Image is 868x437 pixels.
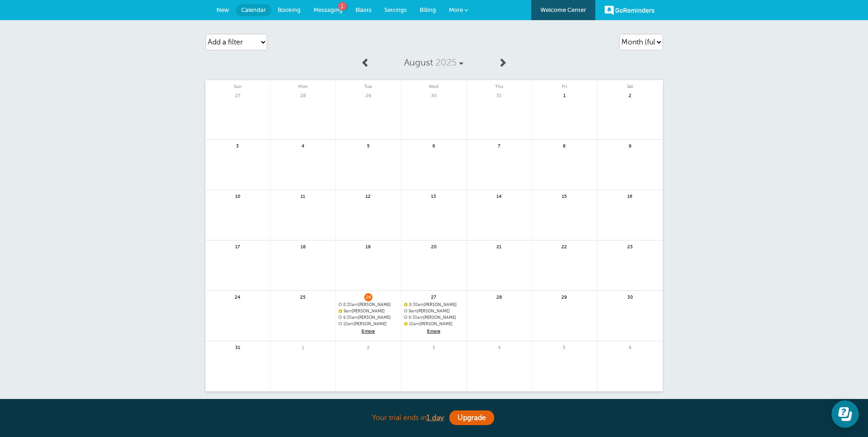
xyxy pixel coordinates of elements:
div: Your trial ends in . [205,408,663,428]
span: Erika Bolton [339,309,398,314]
span: 20 [430,243,438,250]
span: 6 [430,142,438,149]
span: Nadya Gonzales [404,322,464,327]
span: Fri [532,80,597,89]
span: 22 [560,243,568,250]
span: 5 [560,344,568,350]
span: William Friend [404,315,464,320]
span: 12 [364,192,372,199]
a: 8 more [339,328,398,335]
span: 10am [409,322,420,326]
span: 10 [233,192,242,199]
span: Thu [467,80,532,89]
span: 17 [233,243,242,250]
span: 27 [430,293,438,300]
span: 28 [495,293,503,300]
a: 9am[PERSON_NAME] [404,309,464,314]
span: August [404,57,433,68]
span: 16 [626,192,634,199]
span: 18 [299,243,307,250]
span: 21 [495,243,503,250]
span: 1 [338,2,347,11]
span: 30 [626,293,634,300]
a: 10am[PERSON_NAME] [404,322,464,327]
span: 25 [299,293,307,300]
span: 2 [626,92,634,98]
span: 2025 [436,57,457,68]
a: 1 day [426,414,444,422]
a: Upgrade [449,410,494,425]
span: 15 [560,192,568,199]
a: 8:30am[PERSON_NAME] [339,302,398,307]
span: 1 [560,92,568,98]
a: Calendar [236,4,271,16]
span: 9:30am [409,315,423,320]
span: 31 [495,92,503,98]
span: Tue [336,80,401,89]
span: 2 [364,344,372,350]
a: August 2025 [375,53,493,73]
span: 3 [233,142,242,149]
span: 13 [430,192,438,199]
span: 1 [299,344,307,350]
span: 10am [343,322,354,326]
span: Sun [205,80,270,89]
span: 14 [495,192,503,199]
span: Colton Cascaddan [339,315,398,320]
span: Martin Escoto [339,322,398,327]
span: 4 [495,344,503,350]
span: 8:30am [343,302,358,307]
span: 9 [626,142,634,149]
span: 3 [430,344,438,350]
span: 5 [364,142,372,149]
span: Calendar [241,6,266,13]
span: 9am [409,309,417,313]
span: 9am [344,309,352,313]
span: 28 [299,92,307,98]
iframe: Resource center [831,400,859,428]
span: 27 [233,92,242,98]
span: More [449,6,463,13]
a: 9:30am[PERSON_NAME] [404,315,464,320]
a: 9:30am[PERSON_NAME] [339,315,398,320]
span: 19 [364,243,372,250]
span: Jermaine Davis [404,302,464,307]
span: Settings [384,6,407,13]
span: Booking [278,6,301,13]
span: Confirmed. Changing the appointment date will unconfirm the appointment. [404,302,407,306]
span: 8 [560,142,568,149]
span: Messaging [313,6,343,13]
a: 8 more [404,328,464,335]
span: Luis Atayde [339,302,398,307]
span: 31 [233,344,242,350]
a: 8:30am[PERSON_NAME] [404,302,464,307]
span: 30 [430,92,438,98]
span: Marcus Alexander [404,309,464,314]
span: 7 [495,142,503,149]
span: Blasts [356,6,372,13]
span: Billing [420,6,436,13]
span: 8:30am [409,302,424,307]
a: 10am[PERSON_NAME] [339,322,398,327]
span: 4 [299,142,307,149]
span: Sat [597,80,663,89]
span: Wed [401,80,466,89]
span: Confirmed. Changing the appointment date will unconfirm the appointment. [404,322,407,325]
a: 9am[PERSON_NAME] [339,309,398,314]
span: Mon [270,80,335,89]
span: 23 [626,243,634,250]
span: 6 [626,344,634,350]
span: Confirmed. Changing the appointment date will unconfirm the appointment. [339,309,341,312]
span: 11 [299,192,307,199]
span: 9:30am [343,315,358,320]
span: 26 [364,293,372,300]
span: 24 [233,293,242,300]
span: 29 [364,92,372,98]
span: 29 [560,293,568,300]
span: New [216,6,229,13]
